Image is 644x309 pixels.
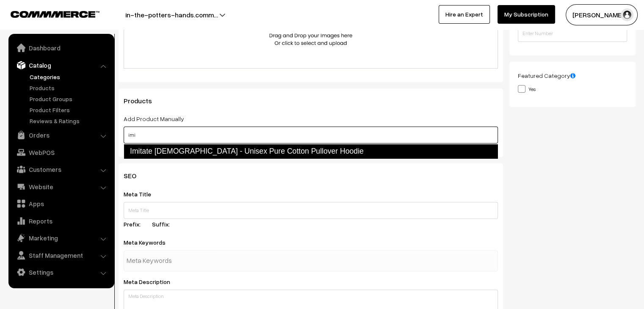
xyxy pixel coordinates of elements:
[28,94,111,103] a: Product Groups
[11,162,111,177] a: Customers
[11,127,111,143] a: Orders
[124,144,498,158] a: Imitate [DEMOGRAPHIC_DATA] - Unisex Pure Cotton Pullover Hoodie
[439,5,490,24] a: Hire an Expert
[11,8,85,19] a: COMMMERCE
[11,248,111,263] a: Staff Management
[124,238,176,247] label: Meta Keywords
[11,40,111,55] a: Dashboard
[518,84,536,93] label: Yes
[566,4,638,25] button: [PERSON_NAME]…
[124,277,180,286] label: Meta Description
[28,105,111,114] a: Product Filters
[518,71,575,80] label: Featured Category
[127,252,215,269] input: Meta Keywords
[11,213,111,229] a: Reports
[124,127,498,143] input: Select Products (Type and search)
[28,116,111,125] a: Reviews & Ratings
[124,190,161,199] label: Meta Title
[124,220,151,229] label: Prefix:
[124,97,162,105] span: Products
[11,265,111,280] a: Settings
[152,220,180,229] label: Suffix:
[11,179,111,194] a: Website
[518,25,627,42] input: Enter Number
[621,8,633,21] img: user
[11,230,111,246] a: Marketing
[96,4,248,25] button: in-the-potters-hands.comm…
[11,145,111,160] a: WebPOS
[124,114,184,123] label: Add Product Manually
[28,72,111,81] a: Categories
[11,196,111,211] a: Apps
[11,58,111,73] a: Catalog
[124,171,146,180] span: SEO
[124,202,498,219] input: Meta Title
[11,11,100,17] img: COMMMERCE
[498,5,555,24] a: My Subscription
[28,83,111,92] a: Products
